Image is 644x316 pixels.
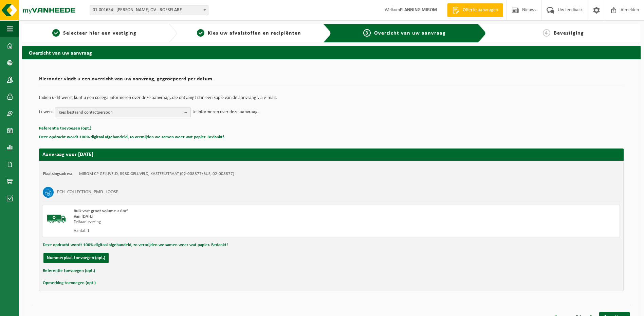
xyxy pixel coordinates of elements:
td: MIROM CP GELUVELD, 8980 GELUVELD, KASTEELSTRAAT (02-008877/BUS, 02-008877) [79,171,234,177]
div: Aantal: 1 [74,228,358,234]
span: Bulk vast groot volume > 6m³ [74,209,128,213]
span: 1 [52,29,60,37]
span: 01-001654 - MIROM ROESELARE OV - ROESELARE [90,5,208,15]
button: Referentie toevoegen (opt.) [39,124,91,133]
button: Opmerking toevoegen (opt.) [43,279,96,288]
strong: Van [DATE] [74,214,93,219]
p: Indien u dit wenst kunt u een collega informeren over deze aanvraag, die ontvangt dan een kopie v... [39,96,624,100]
span: 3 [363,29,371,37]
span: 2 [197,29,204,37]
h2: Overzicht van uw aanvraag [22,46,641,59]
a: 1Selecteer hier een vestiging [25,29,163,37]
h3: PCH_COLLECTION_PMD_LOOSE [57,187,118,198]
span: 4 [543,29,550,37]
span: Bevestiging [554,31,584,36]
p: Ik wens [39,107,53,117]
span: Selecteer hier een vestiging [63,31,136,36]
p: te informeren over deze aanvraag. [192,107,259,117]
strong: Plaatsingsadres: [43,172,72,176]
strong: Aanvraag voor [DATE] [42,152,93,157]
img: BL-SO-LV.png [47,209,67,229]
span: Overzicht van uw aanvraag [374,31,446,36]
span: 01-001654 - MIROM ROESELARE OV - ROESELARE [90,5,208,15]
button: Referentie toevoegen (opt.) [43,266,95,275]
a: 2Kies uw afvalstoffen en recipiënten [180,29,318,37]
h2: Hieronder vindt u een overzicht van uw aanvraag, gegroepeerd per datum. [39,76,624,85]
strong: PLANNING MIROM [400,7,437,13]
span: Offerte aanvragen [461,7,500,14]
button: Deze opdracht wordt 100% digitaal afgehandeld, zo vermijden we samen weer wat papier. Bedankt! [43,241,228,250]
span: Kies bestaand contactpersoon [59,107,182,118]
button: Deze opdracht wordt 100% digitaal afgehandeld, zo vermijden we samen weer wat papier. Bedankt! [39,133,224,142]
a: Offerte aanvragen [447,3,503,17]
button: Kies bestaand contactpersoon [55,107,191,117]
div: Zelfaanlevering [74,219,358,225]
span: Kies uw afvalstoffen en recipiënten [208,31,301,36]
button: Nummerplaat toevoegen (opt.) [43,253,109,263]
